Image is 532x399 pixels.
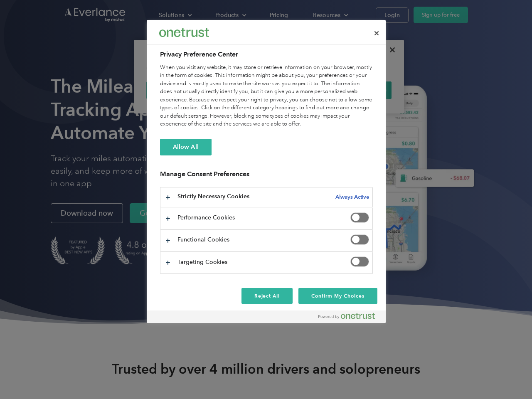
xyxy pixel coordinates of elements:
[160,64,373,128] div: When you visit any website, it may store or retrieve information on your browser, mostly in the f...
[147,20,386,323] div: Preference center
[241,288,293,304] button: Reject All
[159,28,209,37] img: Everlance
[298,288,377,304] button: Confirm My Choices
[318,313,375,319] img: Powered by OneTrust Opens in a new Tab
[160,49,373,59] h2: Privacy Preference Center
[147,20,386,323] div: Privacy Preference Center
[160,170,373,183] h3: Manage Consent Preferences
[159,24,209,41] div: Everlance
[318,313,382,323] a: Powered by OneTrust Opens in a new Tab
[367,24,386,42] button: Close
[160,139,212,155] button: Allow All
